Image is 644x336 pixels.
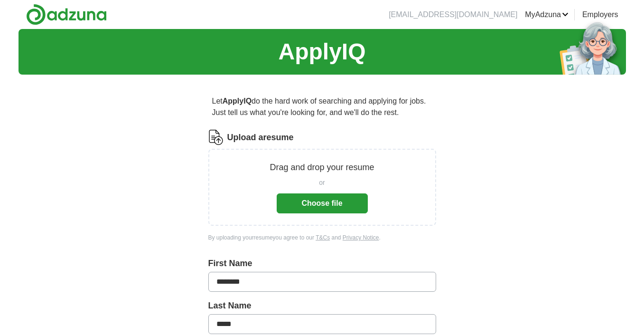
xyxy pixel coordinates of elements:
strong: ApplyIQ [223,97,252,105]
span: or [319,178,325,188]
p: Let do the hard work of searching and applying for jobs. Just tell us what you're looking for, an... [208,92,436,122]
img: Adzuna logo [26,4,107,25]
a: MyAdzuna [525,9,569,20]
label: Upload a resume [227,131,294,144]
label: Last Name [208,299,436,312]
img: CV Icon [208,130,224,145]
a: Privacy Notice [343,234,379,241]
p: Drag and drop your resume [270,161,374,174]
label: First Name [208,257,436,270]
a: Employers [582,9,618,20]
li: [EMAIL_ADDRESS][DOMAIN_NAME] [389,9,517,20]
a: T&Cs [316,234,330,241]
div: By uploading your resume you agree to our and . [208,233,436,242]
button: Choose file [277,193,368,213]
h1: ApplyIQ [278,35,365,69]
